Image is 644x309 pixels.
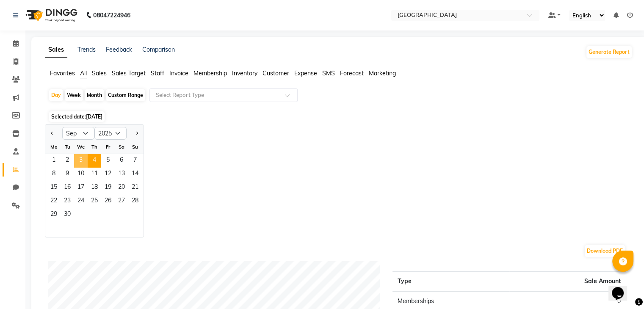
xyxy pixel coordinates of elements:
[115,154,128,168] span: 6
[101,154,115,168] div: Friday, September 5, 2025
[47,208,61,222] div: Monday, September 29, 2025
[128,181,142,195] span: 21
[115,168,128,181] span: 13
[128,140,142,154] div: Su
[74,181,88,195] span: 17
[88,181,101,195] div: Thursday, September 18, 2025
[340,69,364,77] span: Forecast
[22,3,80,27] img: logo
[169,69,188,77] span: Invoice
[101,181,115,195] span: 19
[392,272,509,292] th: Type
[509,272,626,292] th: Sale Amount
[112,69,146,77] span: Sales Target
[74,154,88,168] span: 3
[47,195,61,208] span: 22
[61,181,74,195] div: Tuesday, September 16, 2025
[115,181,128,195] span: 20
[193,69,227,77] span: Membership
[88,181,101,195] span: 18
[88,154,101,168] div: Thursday, September 4, 2025
[133,127,140,140] button: Next month
[74,154,88,168] div: Wednesday, September 3, 2025
[74,195,88,208] div: Wednesday, September 24, 2025
[115,154,128,168] div: Saturday, September 6, 2025
[49,127,55,140] button: Previous month
[128,154,142,168] span: 7
[74,168,88,181] span: 10
[88,195,101,208] div: Thursday, September 25, 2025
[101,168,115,181] div: Friday, September 12, 2025
[115,181,128,195] div: Saturday, September 20, 2025
[50,69,75,77] span: Favorites
[77,46,96,53] a: Trends
[61,140,74,154] div: Tu
[85,89,104,101] div: Month
[74,140,88,154] div: We
[47,154,61,168] span: 1
[65,89,83,101] div: Week
[101,195,115,208] span: 26
[94,127,127,140] select: Select year
[88,168,101,181] span: 11
[47,195,61,208] div: Monday, September 22, 2025
[47,181,61,195] span: 15
[128,168,142,181] div: Sunday, September 14, 2025
[47,140,61,154] div: Mo
[61,168,74,181] div: Tuesday, September 9, 2025
[49,89,63,101] div: Day
[115,168,128,181] div: Saturday, September 13, 2025
[101,154,115,168] span: 5
[80,69,87,77] span: All
[101,140,115,154] div: Fr
[61,154,74,168] span: 2
[294,69,317,77] span: Expense
[47,208,61,222] span: 29
[45,42,67,58] a: Sales
[86,113,102,120] span: [DATE]
[101,181,115,195] div: Friday, September 19, 2025
[106,46,132,53] a: Feedback
[608,275,636,301] iframe: chat widget
[142,46,175,53] a: Comparison
[585,245,625,257] button: Download PDF
[322,69,335,77] span: SMS
[61,181,74,195] span: 16
[128,181,142,195] div: Sunday, September 21, 2025
[61,195,74,208] span: 23
[115,195,128,208] div: Saturday, September 27, 2025
[61,154,74,168] div: Tuesday, September 2, 2025
[61,208,74,222] div: Tuesday, September 30, 2025
[47,168,61,181] span: 8
[88,195,101,208] span: 25
[128,195,142,208] div: Sunday, September 28, 2025
[92,69,107,77] span: Sales
[263,69,289,77] span: Customer
[74,195,88,208] span: 24
[93,3,130,27] b: 08047224946
[88,154,101,168] span: 4
[115,195,128,208] span: 27
[586,46,632,58] button: Generate Report
[74,181,88,195] div: Wednesday, September 17, 2025
[128,168,142,181] span: 14
[232,69,257,77] span: Inventory
[151,69,164,77] span: Staff
[47,181,61,195] div: Monday, September 15, 2025
[61,208,74,222] span: 30
[128,154,142,168] div: Sunday, September 7, 2025
[106,89,145,101] div: Custom Range
[61,195,74,208] div: Tuesday, September 23, 2025
[101,195,115,208] div: Friday, September 26, 2025
[47,168,61,181] div: Monday, September 8, 2025
[101,168,115,181] span: 12
[88,140,101,154] div: Th
[47,154,61,168] div: Monday, September 1, 2025
[88,168,101,181] div: Thursday, September 11, 2025
[61,168,74,181] span: 9
[49,111,105,122] span: Selected date:
[62,127,94,140] select: Select month
[115,140,128,154] div: Sa
[74,168,88,181] div: Wednesday, September 10, 2025
[128,195,142,208] span: 28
